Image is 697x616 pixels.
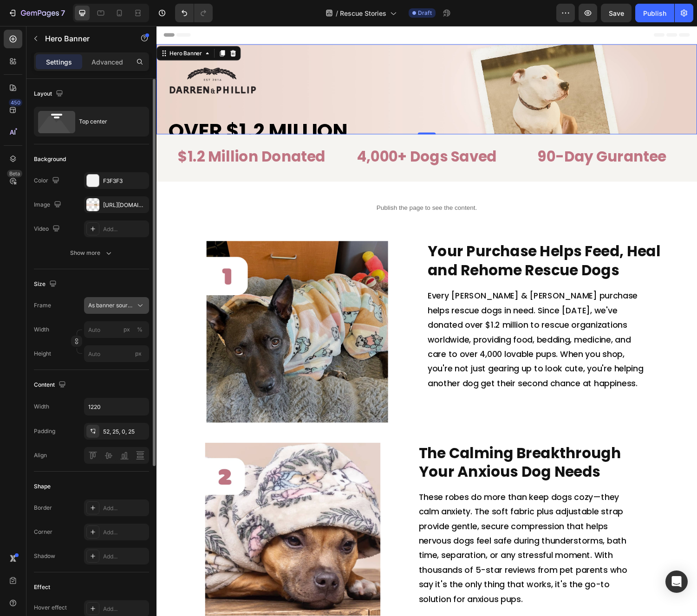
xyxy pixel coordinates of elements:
p: These robes do more than keep dogs cozy—they calm anxiety. The soft fabric plus adjustable strap ... [270,479,491,599]
div: Shape [34,482,51,491]
input: Auto [85,398,149,415]
div: Show more [70,248,113,258]
div: 450 [9,99,22,106]
button: As banner source [84,297,149,314]
div: px [124,325,130,334]
h2: 90-Day Gurantee [372,124,546,145]
span: Save [609,9,624,17]
label: Height [34,350,51,358]
iframe: Design area [156,26,697,616]
div: Add... [103,225,147,233]
div: Add... [103,504,147,512]
label: Frame [34,301,51,310]
span: / [336,8,338,18]
button: Show more [34,245,149,261]
p: Settings [46,57,72,67]
button: px [134,324,145,335]
button: Save [601,4,632,22]
div: Background [34,155,66,163]
span: px [135,350,142,357]
div: Video [34,223,62,235]
button: 7 [4,4,69,22]
p: Every [PERSON_NAME] & [PERSON_NAME] purchase helps rescue dogs in need. Since [DATE], we've donat... [280,271,510,376]
div: Add... [103,605,147,613]
p: Hero Banner [45,33,124,44]
div: Content [34,379,68,391]
div: Add... [103,552,147,561]
input: px [84,345,149,362]
div: Shadow [34,552,55,560]
div: Border [34,504,52,512]
span: Rescue Stories [340,8,386,18]
div: Layout [34,88,65,100]
div: [URL][DOMAIN_NAME] [103,201,147,209]
button: % [121,324,132,335]
div: Size [34,278,59,291]
h2: Your Purchase Helps Feed, Heal and Rehome Rescue Dogs [279,222,534,262]
p: 7 [61,7,65,19]
img: gempages_576932947903382267-bd66f53e-d73d-4101-a454-1d6ede8ec1e8.jpg [50,430,231,610]
p: Advanced [91,57,123,67]
div: Effect [34,583,50,591]
div: Hover effect [34,603,67,612]
div: Width [34,402,49,411]
input: px% [84,321,149,338]
div: 52, 25, 0, 25 [103,428,147,436]
div: F3F3F3 [103,177,147,185]
div: Corner [34,528,52,536]
div: % [137,325,143,334]
div: Publish [643,8,666,18]
div: Top center [79,111,136,132]
div: Image [34,199,63,211]
img: gempages_576932947903382267-cffcceab-10cb-439a-9ac0-0d78104bdc59.jpg [52,222,239,409]
div: Align [34,451,47,460]
h2: The Calming Breakthrough Your Anxious Dog Needs [269,430,515,470]
div: Open Intercom Messenger [665,571,688,593]
label: Width [34,325,49,334]
span: As banner source [88,301,134,310]
button: Publish [635,4,674,22]
h2: 4,000+ Dogs Saved [192,124,365,145]
div: Undo/Redo [175,4,213,22]
div: Add... [103,528,147,537]
div: Beta [7,170,22,177]
div: Color [34,175,61,187]
div: Padding [34,427,55,435]
span: Draft [418,9,432,17]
